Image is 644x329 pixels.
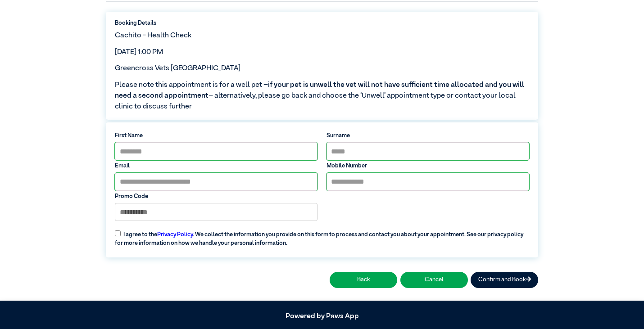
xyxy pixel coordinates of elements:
[115,131,317,140] label: First Name
[115,32,191,39] span: Cachito - Health Check
[115,192,317,201] label: Promo Code
[110,225,533,248] label: I agree to the . We collect the information you provide on this form to process and contact you a...
[471,272,538,288] button: Confirm and Book
[115,162,317,170] label: Email
[115,65,240,72] span: Greencross Vets [GEOGRAPHIC_DATA]
[106,312,538,321] h5: Powered by Paws App
[115,80,529,112] span: Please note this appointment is for a well pet – – alternatively, please go back and choose the ‘...
[115,230,121,236] input: I agree to thePrivacy Policy. We collect the information you provide on this form to process and ...
[157,232,193,238] a: Privacy Policy
[115,49,163,56] span: [DATE] 1:00 PM
[327,131,529,140] label: Surname
[115,81,524,99] span: if your pet is unwell the vet will not have sufficient time allocated and you will need a second ...
[330,272,397,288] button: Back
[115,19,529,27] label: Booking Details
[400,272,468,288] button: Cancel
[327,162,529,170] label: Mobile Number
